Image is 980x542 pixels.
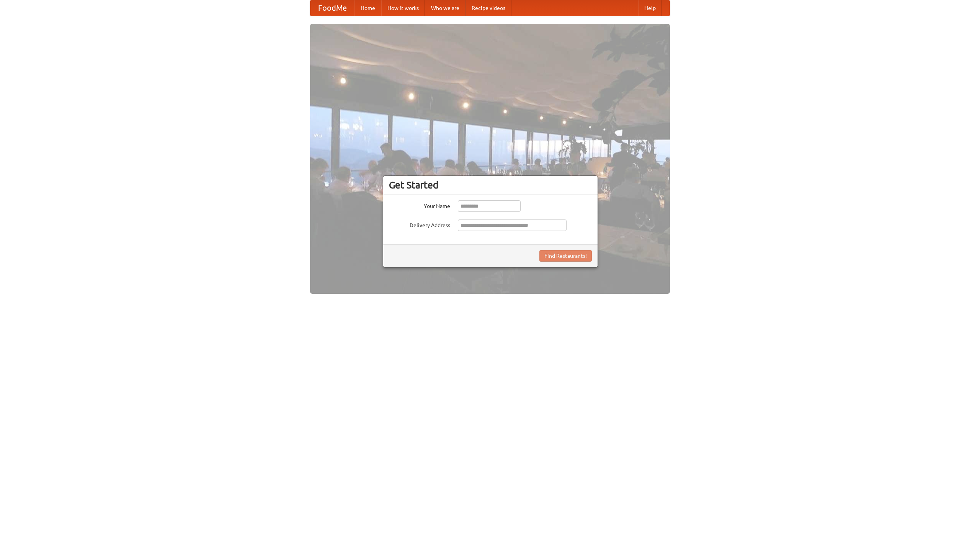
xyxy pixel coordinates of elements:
a: Help [638,0,662,16]
a: FoodMe [310,0,354,16]
a: Recipe videos [465,0,511,16]
a: Home [354,0,381,16]
button: Find Restaurants! [539,250,592,262]
a: Who we are [425,0,465,16]
a: How it works [381,0,425,16]
h3: Get Started [389,179,592,191]
label: Delivery Address [389,219,450,229]
label: Your Name [389,200,450,210]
